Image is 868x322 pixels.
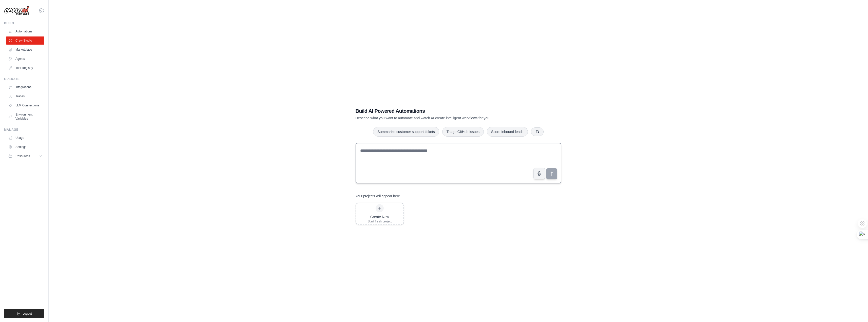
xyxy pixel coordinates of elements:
[15,154,30,158] span: Resources
[6,55,44,63] a: Agents
[4,21,44,25] div: Build
[4,128,44,132] div: Manage
[6,27,44,35] a: Automations
[4,77,44,81] div: Operate
[6,101,44,109] a: LLM Connections
[531,127,544,136] button: Get new suggestions
[373,127,439,137] button: Summarize customer support tickets
[356,107,526,115] h1: Build AI Powered Automations
[4,309,44,318] button: Logout
[442,127,484,137] button: Triage GitHub issues
[356,194,400,199] h3: Your projects will appear here
[6,36,44,45] a: Crew Studio
[368,214,392,219] div: Create New
[487,127,528,137] button: Score inbound leads
[6,134,44,142] a: Usage
[6,143,44,151] a: Settings
[533,168,545,179] button: Click to speak your automation idea
[356,116,526,121] p: Describe what you want to automate and watch AI create intelligent workflows for you
[843,298,868,322] iframe: Chat Widget
[6,92,44,100] a: Traces
[6,64,44,72] a: Tool Registry
[6,46,44,54] a: Marketplace
[6,152,44,160] button: Resources
[368,219,392,223] div: Start fresh project
[6,83,44,91] a: Integrations
[4,6,29,15] img: Logo
[23,312,32,316] span: Logout
[6,110,44,123] a: Environment Variables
